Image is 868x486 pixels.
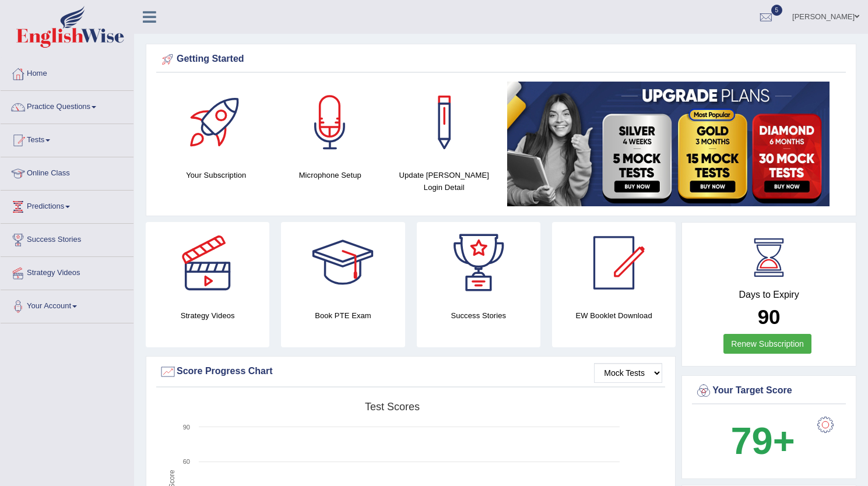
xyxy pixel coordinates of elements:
[365,401,420,413] tspan: Test scores
[1,91,133,120] a: Practice Questions
[758,305,781,328] b: 90
[183,458,190,465] text: 60
[695,382,843,400] div: Your Target Score
[183,424,190,431] text: 90
[1,191,133,220] a: Predictions
[393,169,496,193] h4: Update [PERSON_NAME] Login Detail
[159,363,662,381] div: Score Progress Chart
[281,309,405,322] h4: Book PTE Exam
[730,420,795,462] b: 79+
[552,309,676,322] h4: EW Booklet Download
[279,169,382,181] h4: Microphone Setup
[771,5,783,16] span: 5
[507,82,830,206] img: small5.jpg
[1,124,133,153] a: Tests
[723,334,811,354] a: Renew Subscription
[159,51,843,68] div: Getting Started
[695,290,843,300] h4: Days to Expiry
[1,157,133,186] a: Online Class
[417,309,540,322] h4: Success Stories
[165,169,268,181] h4: Your Subscription
[1,290,133,319] a: Your Account
[1,224,133,253] a: Success Stories
[1,58,133,87] a: Home
[1,257,133,286] a: Strategy Videos
[146,309,269,322] h4: Strategy Videos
